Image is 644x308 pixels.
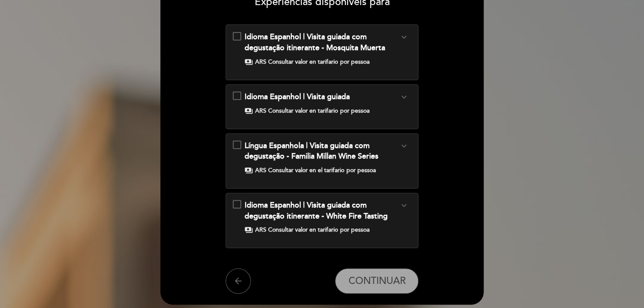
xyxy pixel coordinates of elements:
span: payments [245,58,253,66]
span: ARS Consultar valor en tarifario [255,226,338,234]
md-checkbox: Língua Espanhola | Visita guiada com degustação - Familia Millan Wine Series expand_more -Satélit... [233,140,412,175]
button: expand_more [396,92,411,103]
i: expand_more [399,32,409,42]
button: expand_more [396,32,411,43]
span: ARS Consultar valor en tarifario [255,58,338,66]
span: por pessoa [340,226,370,234]
span: por pessoa [340,58,370,66]
span: Idioma Espanhol | Visita guiada com degustação itinerante - Mosquita Muerta [245,32,385,52]
span: por pessoa [346,166,376,175]
button: CONTINUAR [335,268,418,294]
span: payments [245,166,253,175]
button: arrow_back [226,268,251,294]
md-checkbox: Idioma Espanhol | Visita guiada com degustação itinerante - Mosquita Muerta expand_more -Mosquita... [233,32,412,66]
button: expand_more [396,200,411,211]
i: arrow_back [233,276,243,286]
i: expand_more [399,200,409,211]
md-checkbox: Idioma Espanhol | Visita guiada com degustação itinerante - White Fire Tasting expand_more -Fuego... [233,200,412,234]
span: payments [245,226,253,234]
button: expand_more [396,140,411,151]
span: ARS Consultar valor en tarifario [255,107,338,115]
i: expand_more [399,141,409,151]
span: Língua Espanhola | Visita guiada com degustação - Familia Millan Wine Series [245,141,378,161]
span: Idioma Espanhol | Visita guiada com degustação itinerante - White Fire Tasting [245,200,388,221]
span: ARS Consultar valor en el tarifario [255,166,344,175]
md-checkbox: Idioma Espanhol | Visita guiada expand_more Tour pela vinícola, patrimônio cultural de MendozaDeg... [233,92,412,115]
span: CONTINUAR [348,275,405,287]
span: payments [245,107,253,115]
i: expand_more [399,92,409,102]
span: por pessoa [340,107,370,115]
span: Idioma Espanhol | Visita guiada [245,92,350,101]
